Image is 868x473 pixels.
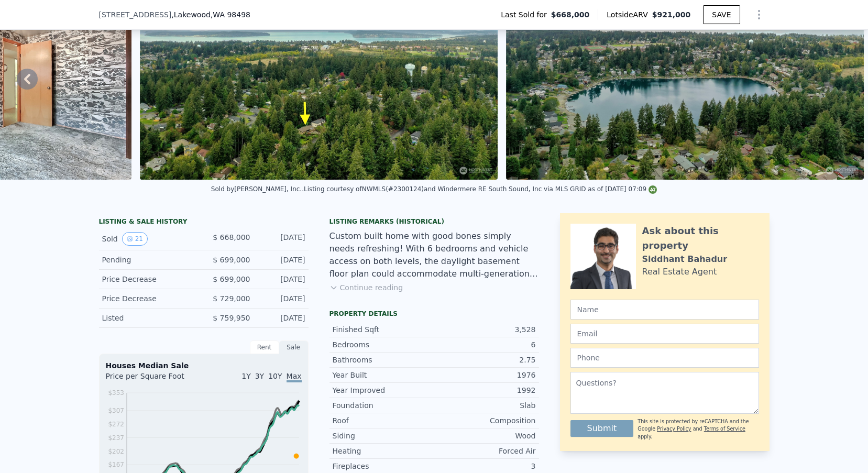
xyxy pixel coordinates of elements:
div: Slab [434,400,536,411]
span: $ 699,000 [213,275,250,283]
span: 1Y [241,372,250,380]
span: $ 668,000 [213,233,250,241]
span: $921,000 [652,10,691,19]
div: Finished Sqft [333,324,434,335]
tspan: $272 [108,421,124,428]
div: Bedrooms [333,339,434,350]
tspan: $202 [108,448,124,455]
div: Forced Air [434,446,536,456]
div: Real Estate Agent [642,266,717,278]
button: SAVE [703,5,740,24]
div: 3 [434,461,536,471]
input: Email [570,324,759,344]
div: 2.75 [434,355,536,365]
div: Bathrooms [333,355,434,365]
span: [STREET_ADDRESS] [99,9,172,20]
div: Listing courtesy of NWMLS (#2300124) and Windermere RE South Sound, Inc via MLS GRID as of [DATE]... [304,185,657,193]
div: [DATE] [259,255,305,265]
span: Lotside ARV [607,9,652,20]
div: Rent [250,340,279,354]
div: Ask about this property [642,224,759,253]
span: Max [287,372,302,382]
div: 3,528 [434,324,536,335]
div: [DATE] [259,313,305,323]
div: Siding [333,431,434,441]
div: Roof [333,415,434,426]
button: View historical data [122,232,148,246]
div: Composition [434,415,536,426]
div: Wood [434,431,536,441]
a: Privacy Policy [657,426,691,432]
div: Property details [329,310,539,318]
div: 1976 [434,370,536,380]
button: Continue reading [329,282,403,293]
div: [DATE] [259,293,305,304]
span: $ 759,950 [213,314,250,322]
div: 1992 [434,385,536,395]
div: [DATE] [259,232,305,246]
div: Sold by [PERSON_NAME], Inc. . [211,185,304,193]
button: Show Options [749,4,770,25]
span: $ 699,000 [213,256,250,264]
div: Price Decrease [102,293,195,304]
div: Price per Square Foot [106,371,204,388]
div: Foundation [333,400,434,411]
div: Siddhant Bahadur [642,253,728,266]
div: Pending [102,255,195,265]
div: Listed [102,313,195,323]
div: Houses Median Sale [106,360,302,371]
div: Year Improved [333,385,434,395]
div: LISTING & SALE HISTORY [99,217,309,228]
span: 3Y [255,372,264,380]
div: This site is protected by reCAPTCHA and the Google and apply. [638,418,759,441]
span: Last Sold for [501,9,551,20]
div: Listing Remarks (Historical) [329,217,539,226]
tspan: $237 [108,434,124,442]
span: , Lakewood [171,9,250,20]
span: $ 729,000 [213,294,250,303]
div: Price Decrease [102,274,195,284]
div: Year Built [333,370,434,380]
span: 10Y [268,372,282,380]
div: Sale [279,340,309,354]
tspan: $167 [108,461,124,468]
span: $668,000 [551,9,590,20]
div: Sold [102,232,195,246]
div: [DATE] [259,274,305,284]
span: , WA 98498 [211,10,250,19]
a: Terms of Service [704,426,745,432]
div: Custom built home with good bones simply needs refreshing! With 6 bedrooms and vehicle access on ... [329,230,539,280]
button: Submit [570,420,634,437]
div: Heating [333,446,434,456]
tspan: $353 [108,389,124,397]
input: Phone [570,348,759,368]
tspan: $307 [108,407,124,414]
img: NWMLS Logo [649,185,657,194]
input: Name [570,300,759,320]
div: Fireplaces [333,461,434,471]
div: 6 [434,339,536,350]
